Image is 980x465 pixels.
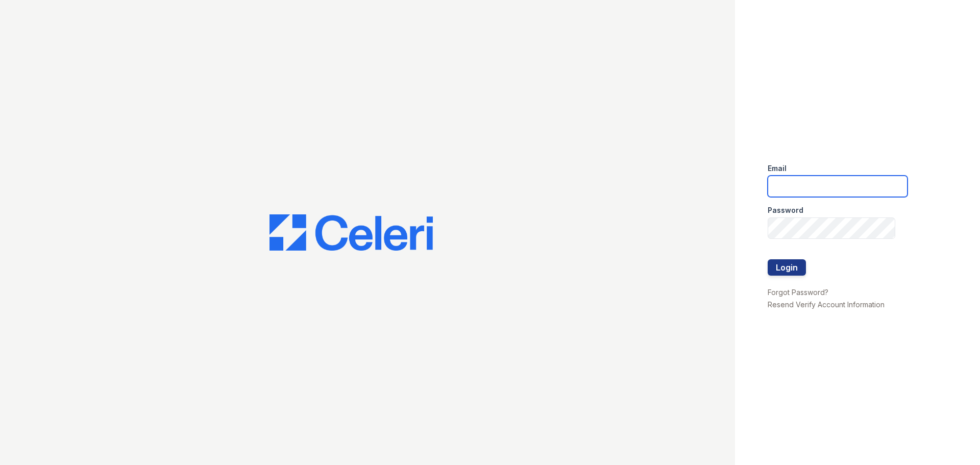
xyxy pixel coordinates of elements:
button: Login [768,259,806,276]
img: CE_Logo_Blue-a8612792a0a2168367f1c8372b55b34899dd931a85d93a1a3d3e32e68fde9ad4.png [269,214,433,251]
label: Email [768,163,787,174]
a: Forgot Password? [768,288,828,297]
a: Resend Verify Account Information [768,300,885,309]
label: Password [768,205,803,215]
